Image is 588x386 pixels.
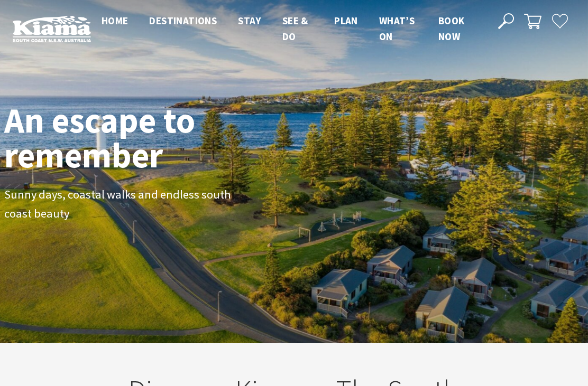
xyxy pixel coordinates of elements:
[438,14,465,43] span: Book now
[238,14,261,27] span: Stay
[4,185,242,223] p: Sunny days, coastal walks and endless south coast beauty
[13,15,91,42] img: Kiama Logo
[149,14,217,27] span: Destinations
[379,14,415,43] span: What’s On
[4,103,295,173] h1: An escape to remember
[102,14,128,27] span: Home
[334,14,358,27] span: Plan
[91,13,486,45] nav: Main Menu
[282,14,308,43] span: See & Do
